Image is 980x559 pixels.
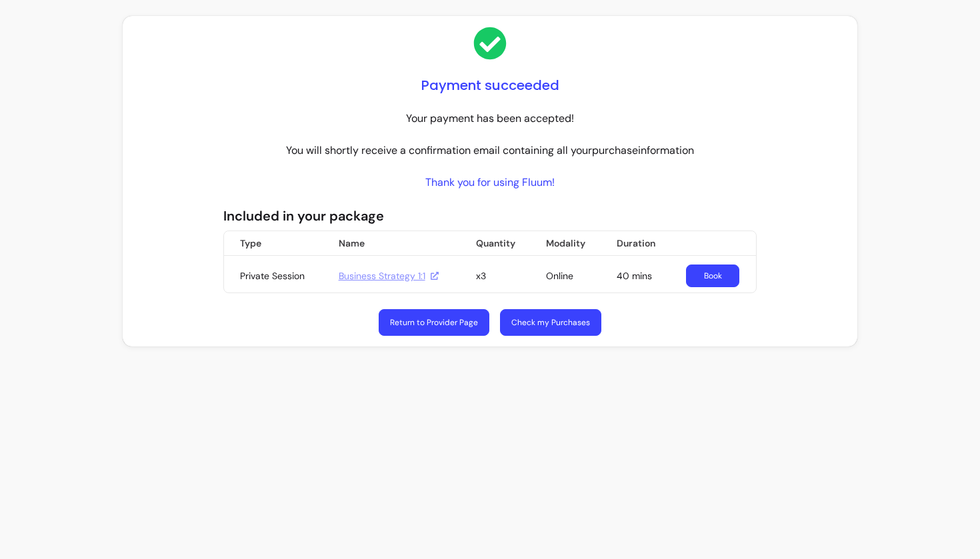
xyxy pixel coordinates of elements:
[286,143,694,159] p: You will shortly receive a confirmation email containing all your purchase information
[546,270,573,282] span: Online
[406,111,574,127] p: Your payment has been accepted!
[379,309,489,336] a: Return to Provider Page
[421,76,559,95] h1: Payment succeeded
[460,231,530,256] th: Quantity
[240,270,305,282] span: Private Session
[617,270,652,282] span: 40 mins
[323,231,460,256] th: Name
[425,175,555,191] p: Thank you for using Fluum!
[223,207,757,225] p: Included in your package
[686,265,739,287] a: Book
[601,231,670,256] th: Duration
[339,269,439,282] a: Business Strategy 1:1
[476,270,486,282] span: x3
[500,309,601,336] a: Check my Purchases
[530,231,600,256] th: Modality
[224,231,323,256] th: Type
